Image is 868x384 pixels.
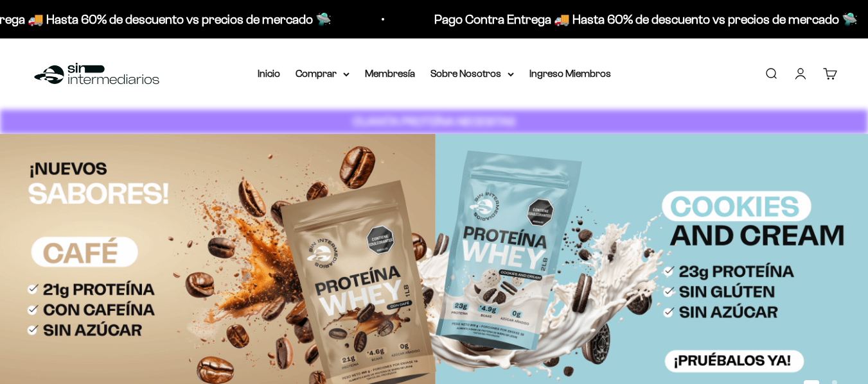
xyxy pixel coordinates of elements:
[258,68,280,79] a: Inicio
[529,68,611,79] a: Ingreso Miembros
[365,68,415,79] a: Membresía
[430,65,514,82] summary: Sobre Nosotros
[434,9,858,29] p: Pago Contra Entrega 🚚 Hasta 60% de descuento vs precios de mercado 🛸
[296,65,350,82] summary: Comprar
[353,115,515,128] strong: CUANTA PROTEÍNA NECESITAS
